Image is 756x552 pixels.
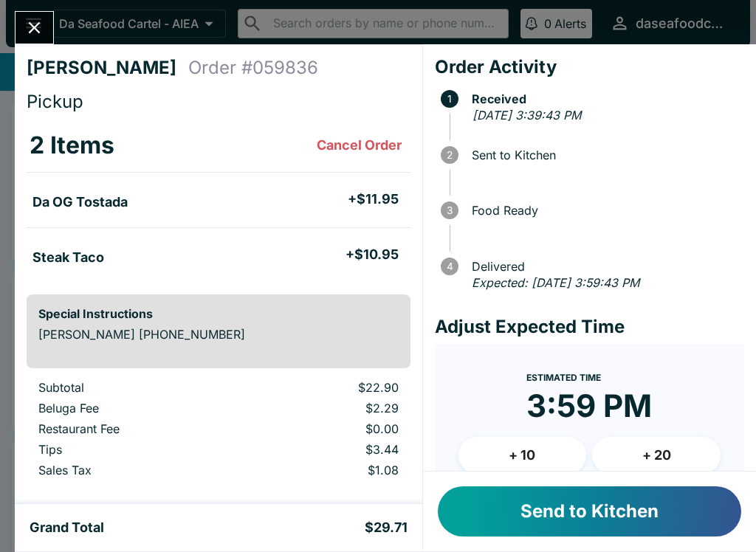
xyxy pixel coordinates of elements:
time: 3:59 PM [526,387,652,425]
h4: [PERSON_NAME] [27,57,188,79]
span: Delivered [464,260,744,273]
p: Subtotal [38,380,230,395]
p: $0.00 [253,421,398,436]
span: Estimated Time [526,372,601,383]
table: orders table [27,380,410,483]
span: Sent to Kitchen [464,148,744,162]
em: Expected: [DATE] 3:59:43 PM [472,275,639,290]
p: Restaurant Fee [38,421,230,436]
h6: Special Instructions [38,306,399,321]
p: $1.08 [253,463,398,477]
table: orders table [27,119,410,283]
h5: + $11.95 [348,190,399,208]
p: $2.29 [253,401,398,415]
h5: Grand Total [30,519,104,537]
text: 1 [447,93,452,105]
p: [PERSON_NAME] [PHONE_NUMBER] [38,327,399,342]
span: Pickup [27,91,83,112]
span: Food Ready [464,204,744,217]
button: + 20 [592,437,721,474]
button: + 10 [458,437,587,474]
text: 4 [446,261,453,272]
p: Sales Tax [38,463,230,477]
p: $3.44 [253,442,398,457]
h5: Da OG Tostada [32,193,128,211]
button: Send to Kitchen [438,486,741,537]
text: 2 [447,149,453,161]
button: Close [16,12,53,44]
h5: + $10.95 [346,246,399,263]
h4: Order Activity [435,56,744,78]
p: Beluga Fee [38,401,230,415]
h3: 2 Items [30,131,114,160]
h5: $29.71 [365,519,408,537]
p: $22.90 [253,380,398,395]
button: Cancel Order [311,131,408,160]
h4: Order # 059836 [188,57,318,79]
span: Received [464,92,744,106]
p: Tips [38,442,230,457]
text: 3 [447,204,453,216]
h4: Adjust Expected Time [435,316,744,338]
em: [DATE] 3:39:43 PM [472,108,581,123]
h5: Steak Taco [32,249,104,266]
